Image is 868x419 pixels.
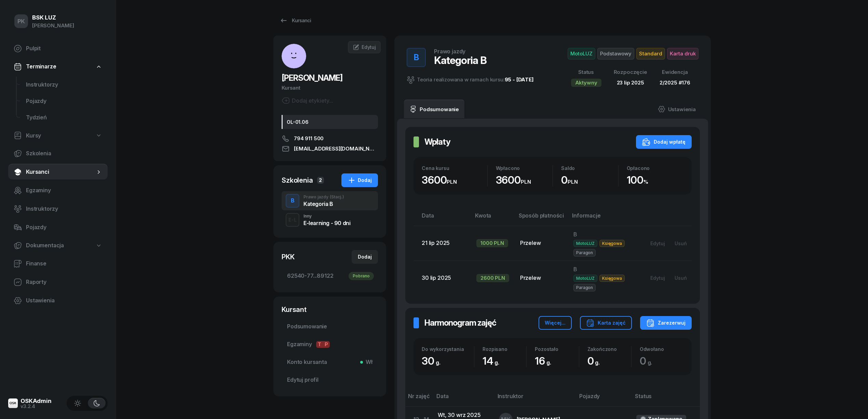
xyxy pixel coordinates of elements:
small: g. [648,359,652,366]
div: Kategoria B [303,201,344,207]
div: Prawo jazdy [303,195,344,199]
a: Instruktorzy [21,77,108,93]
span: Tydzień [26,113,102,122]
a: Egzaminy [8,182,108,199]
a: Podsumowanie [404,100,464,119]
button: Usuń [670,272,692,284]
div: BSK LUZ [32,15,74,21]
div: 0 [561,174,618,186]
span: Ustawienia [26,296,102,305]
small: g. [494,359,499,366]
small: g. [436,359,440,366]
button: Edytuj [646,272,670,284]
span: B [573,266,577,273]
a: Ustawienia [8,292,108,309]
a: Tydzień [21,109,108,126]
span: MotoLUZ [573,275,597,282]
span: 0 [587,355,603,367]
th: Pojazdy [575,392,631,406]
a: EgzaminyTP [282,336,378,353]
div: Dodaj wpłatę [642,138,686,146]
span: Paragon [573,249,596,256]
span: Kursanci [26,168,95,176]
h2: Wpłaty [424,136,450,147]
div: B [411,51,422,64]
span: Księgowa [599,275,625,282]
span: Egzaminy [287,340,372,349]
span: 794 911 500 [294,134,324,143]
button: Karta zajęć [580,316,632,330]
span: Karta druk [667,48,699,60]
span: 30 [422,355,444,367]
span: Kursy [26,131,41,140]
div: Edytuj [650,275,665,281]
small: PLN [521,179,531,185]
span: Instruktorzy [26,205,102,213]
a: Pulpit [8,40,108,57]
span: B [573,231,577,238]
div: Aktywny [571,79,601,87]
span: Terminarze [26,62,56,71]
div: Pozostało [535,346,579,352]
div: 1000 PLN [476,239,508,247]
div: PKK [282,252,295,262]
a: Finanse [8,256,108,272]
button: E-L [286,213,299,227]
span: 14 [483,355,502,367]
div: 2/2025 #176 [660,78,690,87]
div: Zakończono [587,346,631,352]
span: Pojazdy [26,223,102,232]
span: 30 lip 2025 [422,274,451,281]
a: Instruktorzy [8,201,108,217]
th: Informacje [568,211,640,226]
div: Prawo jazdy [434,49,465,54]
span: Księgowa [599,240,625,247]
button: Dodaj etykiety... [282,96,333,105]
div: Usuń [675,240,687,246]
div: Kursant [282,305,378,314]
span: Pulpit [26,44,102,53]
button: MotoLUZPodstawowyStandardKarta druk [568,48,699,60]
div: Przelew [520,239,562,248]
a: [EMAIL_ADDRESS][DOMAIN_NAME] [282,145,378,153]
span: Szkolenia [26,149,102,158]
div: OSKAdmin [21,398,52,404]
div: Usuń [675,275,687,281]
small: PLN [447,179,457,185]
span: Edytuj [362,44,376,50]
span: Podsumowanie [287,322,372,331]
div: Saldo [561,165,618,171]
a: Konto kursantaWł [282,354,378,370]
th: Instruktor [493,392,575,406]
span: PK [17,18,25,24]
span: Dokumentacja [26,241,64,250]
div: Cena kursu [422,165,487,171]
div: v3.2.4 [21,404,52,409]
div: Inny [303,214,350,218]
div: E-L [286,215,299,224]
span: 2 [317,177,324,184]
span: 0 [640,355,656,367]
div: Pobrano [349,272,374,280]
button: B [407,48,426,67]
th: Sposób płatności [515,211,568,226]
div: [PERSON_NAME] [32,21,74,30]
h2: Harmonogram zajęć [424,317,496,328]
th: Status [631,392,700,406]
a: Kursanci [273,14,317,27]
small: g. [546,359,551,366]
div: Status [571,68,601,77]
span: MotoLUZ [573,240,597,247]
div: Więcej... [545,319,566,327]
div: Wpłacono [496,165,553,171]
div: Zarezerwuj [646,319,686,327]
div: Dodaj [358,253,372,261]
span: Pojazdy [26,97,102,106]
a: Pojazdy [21,93,108,109]
div: Szkolenia [282,175,313,185]
div: Edytuj [650,240,665,246]
button: BPrawo jazdy(Stacj.)Kategoria B [282,191,378,210]
div: Opłacono [627,165,684,171]
a: Podsumowanie [282,318,378,335]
